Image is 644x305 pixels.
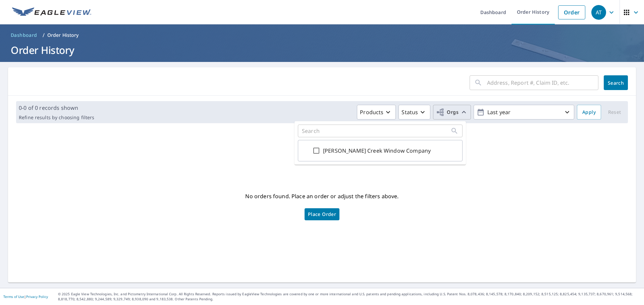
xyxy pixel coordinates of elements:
[43,31,45,39] li: /
[11,32,37,39] span: Dashboard
[8,43,636,57] h1: Order History
[582,108,596,117] span: Apply
[3,295,48,299] p: |
[558,5,585,19] a: Order
[323,147,431,155] label: [PERSON_NAME] Creek Window Company
[8,30,40,41] a: Dashboard
[58,292,641,302] p: © 2025 Eagle View Technologies, Inc. and Pictometry International Corp. All Rights Reserved. Repo...
[360,108,383,116] p: Products
[8,30,636,41] nav: breadcrumb
[401,108,418,116] p: Status
[12,7,91,17] img: EV Logo
[591,5,606,20] div: AT
[436,108,459,117] span: Orgs
[19,104,94,112] p: 0-0 of 0 records shown
[485,106,563,118] p: Last year
[305,208,339,220] a: Place Order
[302,128,450,134] input: Search
[604,75,628,90] button: Search
[433,105,471,120] button: Orgs
[398,105,430,120] button: Status
[47,32,79,39] p: Order History
[357,105,396,120] button: Products
[577,105,601,120] button: Apply
[474,105,574,120] button: Last year
[26,294,48,299] a: Privacy Policy
[3,294,24,299] a: Terms of Use
[308,213,336,216] span: Place Order
[245,191,398,202] p: No orders found. Place an order or adjust the filters above.
[487,73,598,92] input: Address, Report #, Claim ID, etc.
[19,115,94,121] p: Refine results by choosing filters
[609,80,623,86] span: Search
